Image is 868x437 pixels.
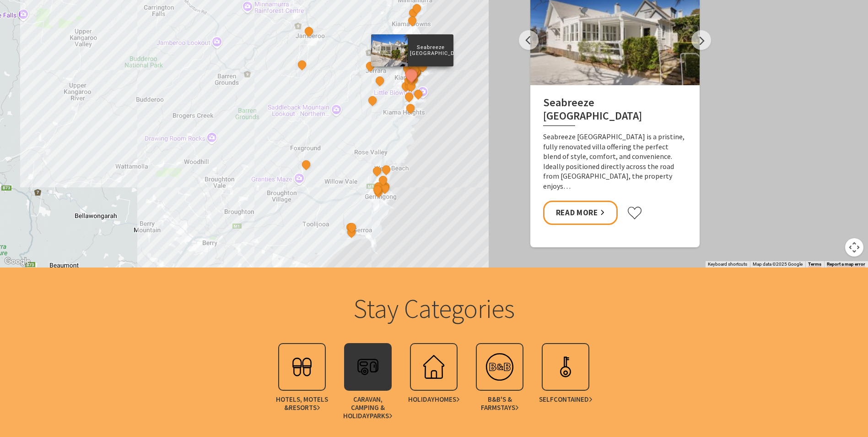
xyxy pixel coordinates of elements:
button: See detail about Saddleback Grove [366,94,378,106]
p: Seabreeze [GEOGRAPHIC_DATA] [408,43,453,58]
img: apartment.svg [547,349,584,385]
button: Previous [519,30,539,50]
span: Hotels, Motels & [274,395,331,412]
a: Caravan, Camping & HolidayParks [335,343,401,425]
a: Open this area in Google Maps (opens a new window) [2,256,32,268]
img: holhouse.svg [415,349,452,385]
p: Seabreeze [GEOGRAPHIC_DATA] is a pristine, fully renovated villa offering the perfect blend of st... [543,132,687,191]
span: Homes [435,395,460,404]
button: See detail about Coast and Country Holidays [372,184,383,196]
button: See detail about Casa Mar Azul [406,15,418,27]
button: See detail about Greyleigh Kiama [374,75,386,87]
span: Parks [370,412,393,420]
button: See detail about Park Ridge Retreat [372,186,384,198]
button: See detail about Cicada Luxury Camping [364,60,376,72]
button: See detail about Jamberoo Valley Farm Cottages [296,59,308,71]
button: See detail about Discovery Parks - Gerroa [345,221,357,233]
span: Caravan, Camping & Holiday [340,395,397,420]
img: campmotor.svg [350,349,386,385]
button: Next [691,30,711,50]
span: Farmstays [481,404,519,412]
a: Terms (opens in new tab) [808,262,821,267]
button: See detail about Bask at Loves Bay [404,103,416,115]
img: bedbreakfa.svg [481,349,518,385]
span: B&B's & [471,395,528,412]
button: Map camera controls [845,238,863,257]
a: HolidayHomes [401,343,467,425]
h2: Stay Categories [255,293,614,325]
button: See detail about Werri Beach Holiday Park [377,175,389,186]
a: Report a map error [827,262,865,267]
span: Resorts [289,404,320,412]
button: See detail about Jamberoo Pub and Saleyard Motel [303,25,315,37]
button: Keyboard shortcuts [708,261,747,268]
button: See detail about Mercure Gerringong Resort [371,165,383,177]
span: Holiday [408,395,460,404]
button: See detail about Seven Mile Beach Holiday Park [345,226,357,238]
span: Map data ©2025 Google [753,262,803,267]
button: See detail about Sundara Beach House [380,164,392,175]
button: See detail about Beach House on Johnson [411,3,423,15]
img: hotel.svg [284,349,320,385]
span: Self [539,395,593,404]
button: See detail about Kiama Harbour Cabins [417,60,429,72]
button: See detail about BIG4 Easts Beach Holiday Park [403,91,415,103]
button: See detail about Amaroo Kiama [412,88,424,100]
span: Contained [554,395,593,404]
h2: Seabreeze [GEOGRAPHIC_DATA] [543,96,687,126]
button: See detail about EagleView Park [300,158,312,170]
a: SelfContained [533,343,598,425]
button: See detail about Kendalls Beach Holiday Park [405,80,417,92]
a: Hotels, Motels &Resorts [269,343,335,425]
button: See detail about Seabreeze Luxury Beach House [403,66,420,83]
a: B&B's &Farmstays [467,343,533,425]
button: See detail about Bikini Surf Beach Kiama [405,73,417,85]
img: Google [2,256,32,268]
button: Click to favourite Seabreeze Luxury Beach House [627,206,642,220]
a: Read More [543,201,618,225]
